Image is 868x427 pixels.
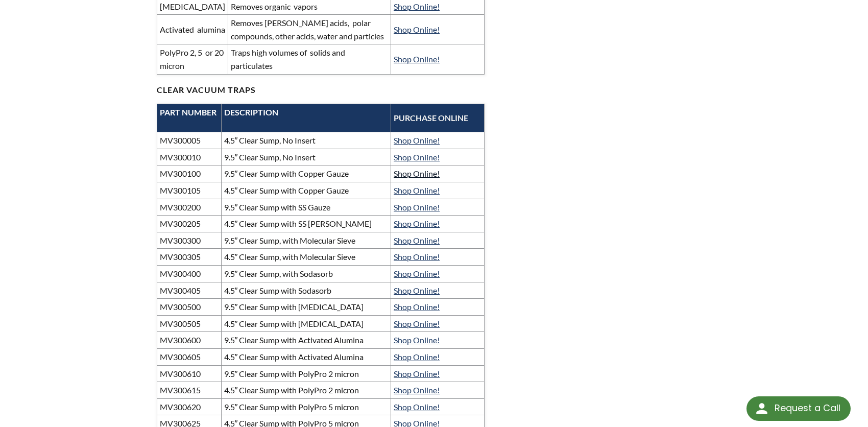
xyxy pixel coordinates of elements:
[157,75,485,96] h4: CLEAR VACUUM TRAPS
[394,135,440,145] a: Shop Online!
[221,199,391,216] td: 9.5″ Clear Sump with SS Gauze
[394,152,440,162] a: Shop Online!
[157,199,222,216] td: MV300200
[394,319,440,328] a: Shop Online!
[221,398,391,415] td: 9.5″ Clear Sump with PolyPro 5 micron
[394,302,440,312] a: Shop Online!
[228,44,391,74] td: Traps high volumes of solids and particulates
[157,149,222,165] td: MV300010
[157,398,222,415] td: MV300620
[394,169,440,178] a: Shop Online!
[157,182,222,199] td: MV300105
[394,25,440,34] a: Shop Online!
[221,315,391,332] td: 4.5″ Clear Sump with [MEDICAL_DATA]
[394,235,440,245] a: Shop Online!
[221,332,391,349] td: 9.5″ Clear Sump with Activated Alumina
[394,54,440,64] a: Shop Online!
[224,107,278,117] strong: DESCRIPTION
[394,402,440,412] a: Shop Online!
[157,365,222,382] td: MV300610
[157,282,222,299] td: MV300405
[157,132,222,149] td: MV300005
[160,107,216,117] strong: PART NUMBER
[394,252,440,262] a: Shop Online!
[228,15,391,44] td: Removes [PERSON_NAME] acids, polar compounds, other acids, water and particles
[394,352,440,362] a: Shop Online!
[391,104,485,132] th: PURCHASE ONLINE
[746,396,851,421] div: Request a Call
[157,348,222,365] td: MV300605
[394,286,440,295] a: Shop Online!
[157,249,222,266] td: MV300305
[157,382,222,399] td: MV300615
[157,332,222,349] td: MV300600
[394,202,440,212] a: Shop Online!
[394,2,440,11] a: Shop Online!
[221,149,391,165] td: 9.5″ Clear Sump, No Insert
[394,385,440,395] a: Shop Online!
[221,299,391,316] td: 9.5″ Clear Sump with [MEDICAL_DATA]
[394,369,440,378] a: Shop Online!
[221,365,391,382] td: 9.5″ Clear Sump with PolyPro 2 micron
[221,132,391,149] td: 4.5″ Clear Sump, No Insert
[394,269,440,278] a: Shop Online!
[775,396,840,420] div: Request a Call
[157,44,228,74] td: PolyPro 2, 5 or 20 micron
[221,232,391,249] td: 9.5″ Clear Sump, with Molecular Sieve
[157,216,222,232] td: MV300205
[221,182,391,199] td: 4.5″ Clear Sump with Copper Gauze
[221,382,391,399] td: 4.5″ Clear Sump with PolyPro 2 micron
[157,232,222,249] td: MV300300
[157,315,222,332] td: MV300505
[394,335,440,345] a: Shop Online!
[221,266,391,282] td: 9.5″ Clear Sump, with Sodasorb
[157,15,228,44] td: Activated alumina
[221,348,391,365] td: 4.5″ Clear Sump with Activated Alumina
[394,185,440,195] a: Shop Online!
[394,219,440,228] a: Shop Online!
[221,282,391,299] td: 4.5″ Clear Sump with Sodasorb
[221,249,391,266] td: 4.5″ Clear Sump, with Molecular Sieve
[157,266,222,282] td: MV300400
[157,165,222,182] td: MV300100
[221,165,391,182] td: 9.5″ Clear Sump with Copper Gauze
[754,400,770,417] img: round button
[221,216,391,232] td: 4.5″ Clear Sump with SS [PERSON_NAME]
[157,299,222,316] td: MV300500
